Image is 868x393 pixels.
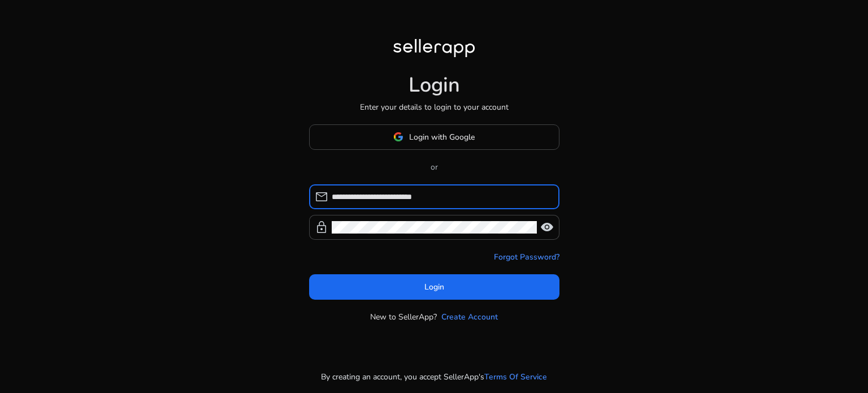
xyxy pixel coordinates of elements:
a: Forgot Password? [494,251,559,263]
button: Login with Google [309,124,559,150]
p: or [309,161,559,173]
h1: Login [409,73,460,97]
button: Login [309,274,559,300]
a: Create Account [441,311,498,323]
p: Enter your details to login to your account [360,101,509,113]
span: Login [424,281,444,293]
p: New to SellerApp? [370,311,437,323]
span: lock [315,221,328,234]
a: Terms Of Service [484,371,547,383]
span: mail [315,190,328,204]
img: google-logo.svg [393,132,403,142]
span: Login with Google [409,131,475,143]
span: visibility [540,221,554,234]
